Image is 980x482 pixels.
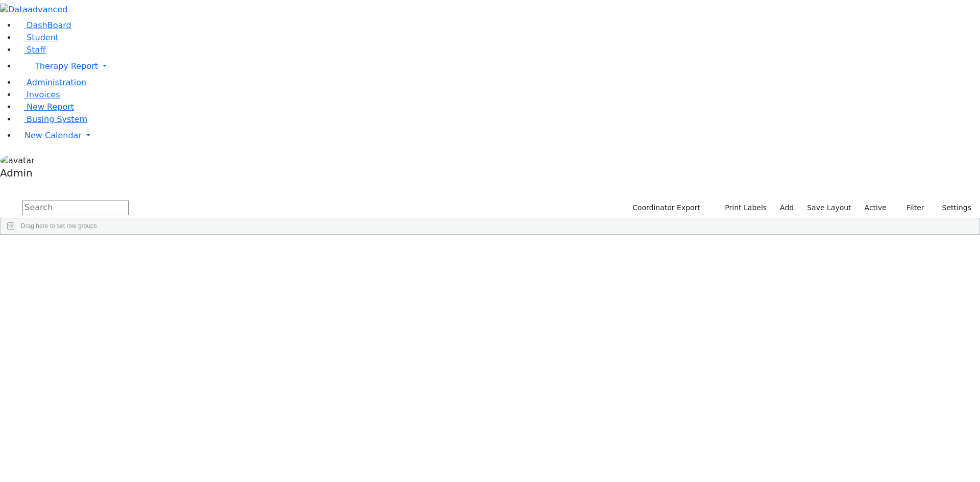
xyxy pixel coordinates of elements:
span: DashBoard [27,20,71,30]
button: Save Layout [802,200,855,216]
span: Invoices [27,90,60,99]
a: Busing System [16,114,87,124]
span: Drag here to set row groups [21,222,97,230]
a: DashBoard [16,20,71,30]
a: Staff [16,45,45,55]
a: Add [775,200,798,216]
span: New Calendar [24,131,82,140]
button: Coordinator Export [626,200,705,216]
span: Student [27,33,59,42]
a: Invoices [16,90,60,99]
button: Print Labels [713,200,771,216]
a: Administration [16,78,86,87]
a: New Calendar [16,125,980,146]
a: Student [16,33,59,42]
button: Filter [893,200,929,216]
button: Settings [929,200,976,216]
span: Therapy Report [35,61,98,71]
input: Search [22,200,129,215]
span: New Report [27,102,74,112]
a: Therapy Report [16,56,980,77]
label: Active [860,200,891,216]
a: New Report [16,102,74,112]
span: Staff [27,45,45,55]
span: Administration [27,78,86,87]
span: Busing System [27,114,87,124]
